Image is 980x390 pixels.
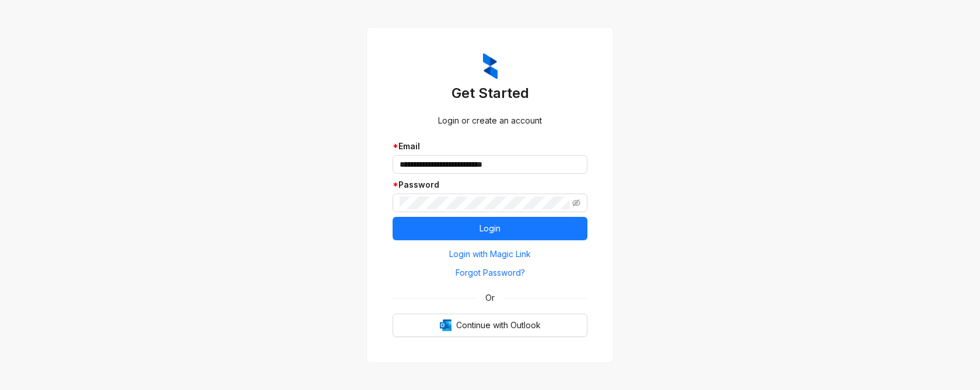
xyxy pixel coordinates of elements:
span: Login with Magic Link [449,248,531,261]
span: eye-invisible [572,199,580,207]
span: Or [477,291,503,304]
span: Login [480,222,501,235]
span: Forgot Password? [456,266,525,279]
button: Login with Magic Link [393,245,587,263]
button: Forgot Password? [393,263,587,282]
span: Continue with Outlook [456,319,541,332]
button: OutlookContinue with Outlook [393,314,587,337]
div: Login or create an account [393,114,587,127]
button: Login [393,217,587,240]
h3: Get Started [393,84,587,103]
img: Outlook [440,319,452,331]
div: Password [393,178,587,191]
div: Email [393,140,587,153]
img: ZumaIcon [483,53,498,80]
